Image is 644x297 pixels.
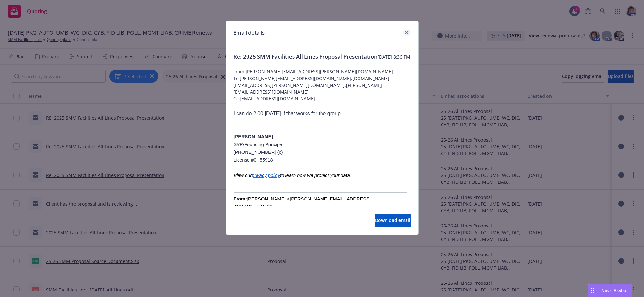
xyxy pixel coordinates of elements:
[378,53,411,60] span: [DATE] 8:36 PM
[234,68,411,75] span: From: [PERSON_NAME][EMAIL_ADDRESS][PERSON_NAME][DOMAIN_NAME]
[234,150,276,155] span: [PHONE_NUMBER]
[403,29,411,36] a: close
[375,214,411,227] button: Download email
[234,150,283,155] span: (c)
[234,75,411,95] span: To: [PERSON_NAME][EMAIL_ADDRESS][DOMAIN_NAME],[DOMAIN_NAME][EMAIL_ADDRESS][PERSON_NAME][DOMAIN_NA...
[234,53,378,60] span: Re: 2025 SMM Facilities All Lines Proposal Presentation
[234,157,273,162] span: License #0H55918
[375,217,411,223] span: Download email
[234,95,411,102] span: Cc: [EMAIL_ADDRESS][DOMAIN_NAME]
[234,142,284,147] span: SVP/Founding Principal
[588,284,632,297] button: Nova Assist
[252,173,280,178] a: privacy policy
[234,196,247,201] b: From:
[234,29,265,37] h1: Email details
[602,288,627,293] span: Nova Assist
[588,284,596,297] div: Drag to move
[280,173,351,178] i: to learn how we protect your data.
[234,196,404,263] font: [PERSON_NAME] <[PERSON_NAME][EMAIL_ADDRESS][DOMAIN_NAME]> [DATE] 8:28:42 PM [PERSON_NAME] <[PERSO...
[234,110,411,117] div: I can do 2:00 [DATE] if that works for the group
[234,173,252,178] span: View our
[234,134,273,139] span: [PERSON_NAME]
